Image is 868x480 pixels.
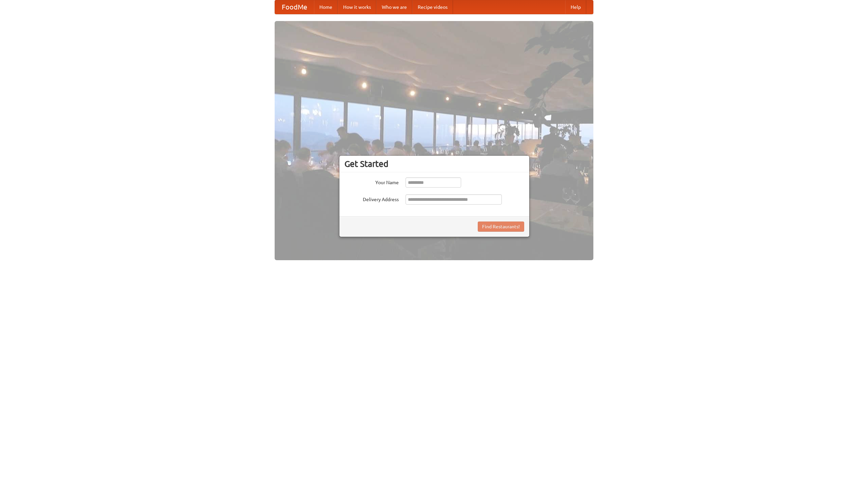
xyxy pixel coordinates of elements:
label: Your Name [344,177,399,186]
button: Find Restaurants! [478,222,524,232]
h3: Get Started [344,159,524,169]
a: Recipe videos [412,0,453,14]
label: Delivery Address [344,194,399,203]
a: Home [314,0,338,14]
a: How it works [338,0,376,14]
a: Help [565,0,586,14]
a: FoodMe [275,0,314,14]
a: Who we are [376,0,412,14]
